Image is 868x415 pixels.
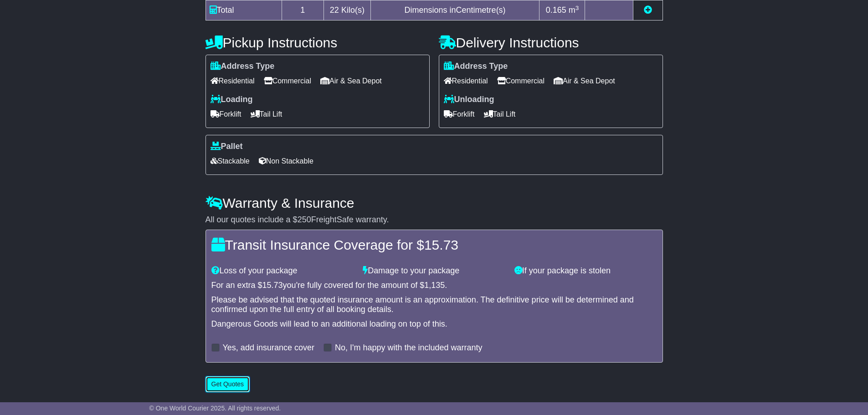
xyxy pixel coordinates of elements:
[444,61,508,72] label: Address Type
[335,343,483,353] label: No, I'm happy with the included warranty
[324,0,371,20] td: Kilo(s)
[569,5,579,15] span: m
[205,376,250,392] button: Get Quotes
[211,95,253,105] label: Loading
[223,343,314,353] label: Yes, add insurance cover
[298,215,311,224] span: 250
[207,266,359,276] div: Loss of your package
[370,0,539,20] td: Dimensions in Centimetre(s)
[211,295,657,315] div: Please be advised that the quoted insurance amount is an approximation. The definitive price will...
[424,281,445,290] span: 1,135
[484,107,516,121] span: Tail Lift
[211,281,657,291] div: For an extra $ you're fully covered for the amount of $ .
[554,74,615,88] span: Air & Sea Depot
[497,74,544,88] span: Commercial
[644,5,652,15] a: Add new item
[211,319,657,329] div: Dangerous Goods will lead to an additional loading on top of this.
[264,74,311,88] span: Commercial
[424,237,458,252] span: 15.73
[205,0,282,20] td: Total
[211,237,657,252] h4: Transit Insurance Coverage for $
[444,95,494,105] label: Unloading
[320,74,382,88] span: Air & Sea Depot
[575,5,579,11] sup: 3
[211,74,255,88] span: Residential
[439,35,663,50] h4: Delivery Instructions
[262,281,283,290] span: 15.73
[259,154,313,168] span: Non Stackable
[211,107,241,121] span: Forklift
[510,266,662,276] div: If your package is stolen
[546,5,566,15] span: 0.165
[205,195,663,210] h4: Warranty & Insurance
[358,266,510,276] div: Damage to your package
[205,215,663,225] div: All our quotes include a $ FreightSafe warranty.
[211,142,243,152] label: Pallet
[330,5,339,15] span: 22
[444,74,488,88] span: Residential
[251,107,282,121] span: Tail Lift
[149,405,281,412] span: © One World Courier 2025. All rights reserved.
[211,154,250,168] span: Stackable
[211,61,275,72] label: Address Type
[444,107,475,121] span: Forklift
[282,0,324,20] td: 1
[205,35,430,50] h4: Pickup Instructions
